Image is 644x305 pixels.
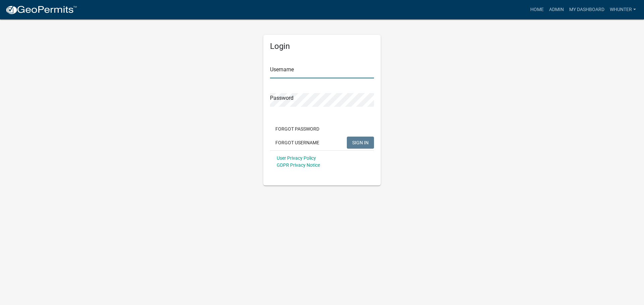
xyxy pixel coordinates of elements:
a: Admin [546,3,567,16]
button: Forgot Username [270,137,325,149]
a: User Privacy Policy [277,155,316,161]
a: whunter [607,3,639,16]
button: SIGN IN [347,137,374,149]
a: My Dashboard [567,3,607,16]
a: GDPR Privacy Notice [277,162,320,168]
button: Forgot Password [270,123,325,135]
span: SIGN IN [352,140,369,145]
a: Home [528,3,546,16]
h5: Login [270,42,374,51]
